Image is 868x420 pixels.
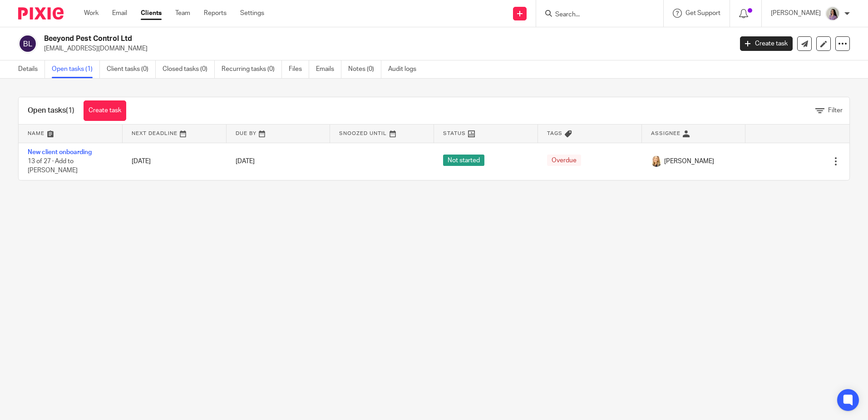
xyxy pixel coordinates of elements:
[112,9,127,18] a: Email
[316,60,341,78] a: Emails
[388,60,423,78] a: Audit logs
[18,60,45,78] a: Details
[66,107,74,114] span: (1)
[107,60,156,78] a: Client tasks (0)
[175,9,190,18] a: Team
[240,9,264,18] a: Settings
[443,155,484,166] span: Not started
[339,131,387,136] span: Snoozed Until
[28,149,92,155] a: New client onboarding
[44,34,590,44] h2: Beeyond Pest Control Ltd
[141,9,162,18] a: Clients
[84,9,99,18] a: Work
[52,60,100,78] a: Open tasks (1)
[84,100,126,121] a: Create task
[547,131,562,136] span: Tags
[664,157,714,166] span: [PERSON_NAME]
[825,6,840,21] img: Olivia.jpg
[163,60,215,78] a: Closed tasks (0)
[204,9,227,18] a: Reports
[289,60,309,78] a: Files
[828,107,843,114] span: Filter
[547,155,581,166] span: Overdue
[44,44,726,53] p: [EMAIL_ADDRESS][DOMAIN_NAME]
[740,36,793,51] a: Create task
[651,156,662,167] img: Headshot%20White%20Background.jpg
[686,10,720,16] span: Get Support
[123,143,227,180] td: [DATE]
[348,60,381,78] a: Notes (0)
[554,11,636,19] input: Search
[443,131,466,136] span: Status
[771,9,821,18] p: [PERSON_NAME]
[18,34,37,53] img: svg%3E
[222,60,282,78] a: Recurring tasks (0)
[28,106,74,115] h1: Open tasks
[236,158,255,165] span: [DATE]
[18,7,64,20] img: Pixie
[28,158,78,174] span: 13 of 27 · Add to [PERSON_NAME]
